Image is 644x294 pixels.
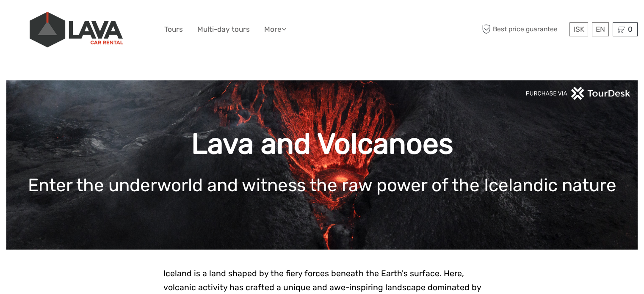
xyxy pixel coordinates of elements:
div: EN [592,22,609,36]
a: Tours [164,23,183,36]
img: PurchaseViaTourDeskwhite.png [525,87,631,100]
img: 523-13fdf7b0-e410-4b32-8dc9-7907fc8d33f7_logo_big.jpg [30,12,123,47]
h1: Lava and Volcanoes [19,127,625,161]
span: ISK [573,25,584,33]
a: More [264,23,286,36]
span: 0 [627,25,634,33]
a: Multi-day tours [197,23,250,36]
h1: Enter the underworld and witness the raw power of the Icelandic nature [19,175,625,196]
span: Best price guarantee [480,22,567,36]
